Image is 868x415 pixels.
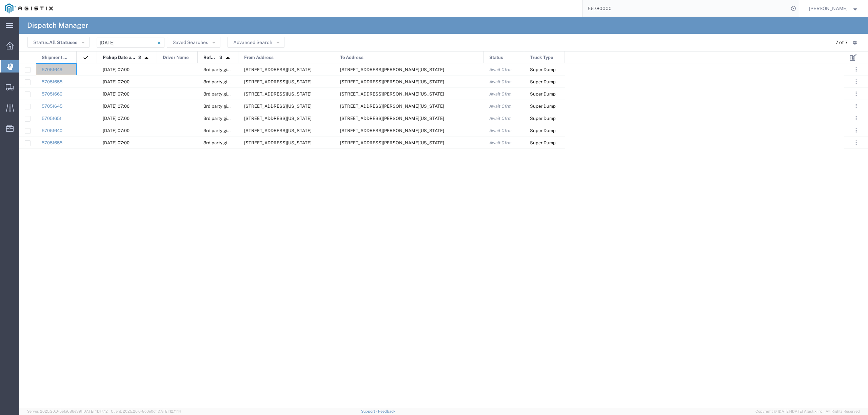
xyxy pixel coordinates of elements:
input: Search for shipment number, reference number [583,0,789,17]
span: 3rd party giveaway [203,104,242,109]
span: Await Cfrm. [489,140,513,145]
span: 3rd party giveaway [203,140,242,145]
span: Reference [203,51,217,64]
img: arrow-dropup.svg [141,53,152,63]
span: 308 W Alluvial Ave, Clovis, California, 93611, United States [244,79,312,84]
span: Server: 2025.20.0-5efa686e39f [27,409,108,413]
a: 57051655 [42,140,62,145]
span: 3rd party giveaway [203,67,242,72]
span: . . . [855,139,857,147]
a: 57051651 [42,116,61,121]
button: ... [851,65,861,74]
span: Await Cfrm. [489,67,513,72]
span: . . . [855,90,857,98]
span: Super Dump [530,79,556,84]
span: 3rd party giveaway [203,79,242,84]
span: Copyright © [DATE]-[DATE] Agistix Inc., All Rights Reserved [755,409,860,414]
span: Shipment No. [42,51,69,64]
button: ... [851,126,861,135]
span: 3rd party giveaway [203,116,242,121]
button: ... [851,101,861,111]
span: Await Cfrm. [489,104,513,109]
span: . . . [855,102,857,110]
a: 57051658 [42,79,62,84]
span: Truck Type [530,51,553,64]
span: . . . [855,126,857,134]
span: 308 W Alluvial Ave, Clovis, California, 93611, United States [244,116,312,121]
span: 3rd party giveaway [203,128,242,133]
button: [PERSON_NAME] [809,4,859,13]
span: To Address [340,51,363,64]
button: ... [851,138,861,147]
button: Status:All Statuses [27,37,90,48]
span: . . . [855,78,857,86]
a: Feedback [378,409,395,413]
span: Status [489,51,503,64]
span: 308 W Alluvial Ave, Clovis, California, 93611, United States [244,91,312,97]
span: [DATE] 12:11:14 [157,409,181,413]
span: 11368 N. Newmark Ave, Clovis, California, United States [340,79,444,84]
div: 7 of 7 [835,39,848,46]
span: Driver Name [163,51,189,64]
span: Client: 2025.20.0-8c6e0cf [111,409,181,413]
span: 308 W Alluvial Ave, Clovis, California, 93611, United States [244,104,312,109]
span: All Statuses [49,40,77,45]
span: Pickup Date and Time [103,51,136,64]
button: Advanced Search [228,37,284,48]
span: Super Dump [530,116,556,121]
span: 10/08/2025, 07:00 [103,116,130,121]
span: Await Cfrm. [489,79,513,84]
h4: Dispatch Manager [27,17,88,34]
span: 10/08/2025, 07:00 [103,91,130,97]
span: . . . [855,114,857,122]
span: Await Cfrm. [489,116,513,121]
span: 308 W Alluvial Ave, Clovis, California, 93611, United States [244,128,312,133]
span: Lorretta Ayala [809,5,848,12]
span: 10/08/2025, 07:00 [103,128,130,133]
span: 308 W Alluvial Ave, Clovis, California, 93611, United States [244,67,312,72]
a: Support [361,409,378,413]
span: Super Dump [530,140,556,145]
span: 2 [138,51,141,64]
span: 11368 N. Newmark Ave, Clovis, California, United States [340,140,444,145]
span: 10/08/2025, 07:00 [103,104,130,109]
span: 3rd party giveaway [203,91,242,97]
img: logo [5,3,53,14]
span: 11368 N. Newmark Ave, Clovis, California, United States [340,91,444,97]
a: 57051640 [42,128,62,133]
a: 57051645 [42,104,62,109]
span: 308 W Alluvial Ave, Clovis, California, 93611, United States [244,140,312,145]
span: . . . [855,65,857,74]
button: ... [851,77,861,86]
span: Super Dump [530,67,556,72]
span: Await Cfrm. [489,128,513,133]
span: [DATE] 11:47:12 [82,409,108,413]
span: 11368 N. Newmark Ave, Clovis, California, United States [340,128,444,133]
span: From Address [244,51,274,64]
span: 3 [219,51,222,64]
button: ... [851,113,861,123]
span: 10/08/2025, 07:00 [103,67,130,72]
span: Super Dump [530,104,556,109]
span: 11368 N. Newmark Ave, Clovis, California, United States [340,104,444,109]
img: arrow-dropup.svg [222,53,233,63]
span: 11368 N. Newmark Ave, Clovis, California, United States [340,116,444,121]
a: 57051649 [42,67,62,72]
span: Await Cfrm. [489,91,513,97]
span: 10/08/2025, 07:00 [103,140,130,145]
span: 10/08/2025, 07:00 [103,79,130,84]
button: ... [851,89,861,99]
span: 11368 N. Newmark Ave, Clovis, California, United States [340,67,444,72]
a: 57051660 [42,91,62,97]
button: Saved Searches [167,37,220,48]
img: icon [82,54,89,61]
span: Super Dump [530,91,556,97]
span: Super Dump [530,128,556,133]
